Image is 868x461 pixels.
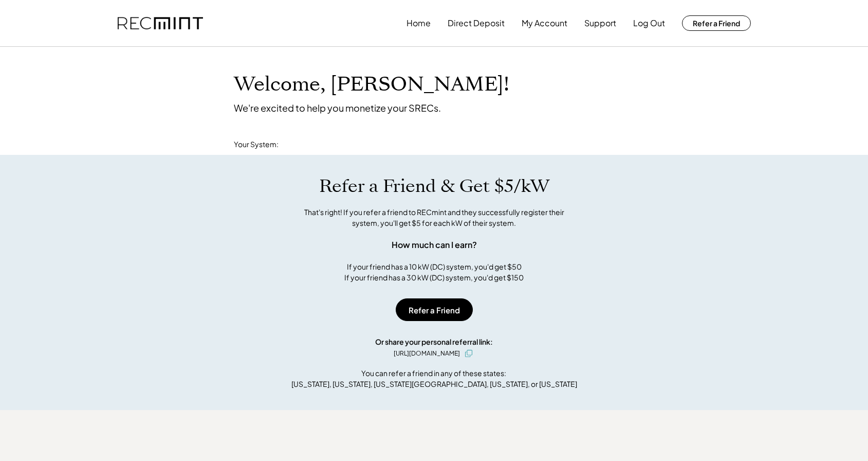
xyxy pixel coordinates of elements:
[234,73,509,97] h1: Welcome, [PERSON_NAME]!
[463,347,475,360] button: click to copy
[375,336,493,347] div: Or share your personal referral link:
[234,102,441,114] div: We're excited to help you monetize your SRECs.
[448,13,505,33] button: Direct Deposit
[522,13,567,33] button: My Account
[396,298,473,321] button: Refer a Friend
[118,17,203,30] img: recmint-logotype%403x.png
[682,15,751,31] button: Refer a Friend
[394,349,460,358] div: [URL][DOMAIN_NAME]
[344,261,524,283] div: If your friend has a 10 kW (DC) system, you'd get $50 If your friend has a 30 kW (DC) system, you...
[234,139,279,150] div: Your System:
[407,13,431,33] button: Home
[392,239,477,251] div: How much can I earn?
[319,175,549,197] h1: Refer a Friend & Get $5/kW
[633,13,665,33] button: Log Out
[291,368,577,389] div: You can refer a friend in any of these states: [US_STATE], [US_STATE], [US_STATE][GEOGRAPHIC_DATA...
[293,207,576,228] div: That's right! If you refer a friend to RECmint and they successfully register their system, you'l...
[584,13,616,33] button: Support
